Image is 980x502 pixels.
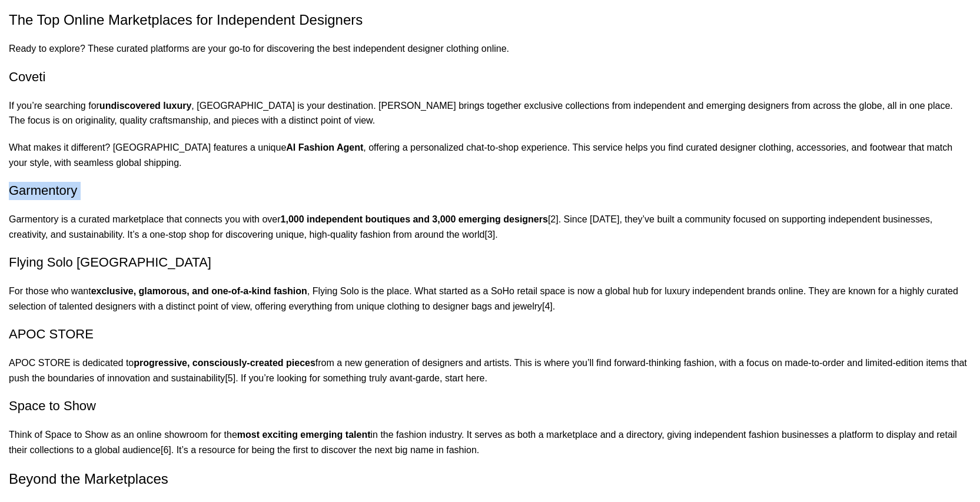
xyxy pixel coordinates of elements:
[9,212,971,242] p: Garmentory is a curated marketplace that connects you with over . Since [DATE], they’ve built a c...
[91,286,307,296] strong: exclusive, glamorous, and one-of-a-kind fashion
[9,182,971,200] h3: Garmentory
[9,10,971,30] h2: The Top Online Marketplaces for Independent Designers
[9,140,971,170] p: What makes it different? [GEOGRAPHIC_DATA] features a unique , offering a personalized chat-to-sh...
[9,254,971,272] h3: Flying Solo [GEOGRAPHIC_DATA]
[286,142,363,152] strong: AI Fashion Agent
[9,69,45,84] a: Coveti
[9,325,971,344] h3: APOC STORE
[484,230,495,240] a: [3]
[9,284,971,314] p: For those who want , Flying Solo is the place. What started as a SoHo retail space is now a globa...
[281,214,548,224] strong: 1,000 independent boutiques and 3,000 emerging designers
[161,445,171,455] a: [6]
[9,355,971,385] p: APOC STORE is dedicated to from a new generation of designers and artists. This is where you’ll f...
[134,358,315,368] strong: progressive, consciously-created pieces
[225,373,235,383] a: [5]
[99,101,192,111] a: undiscovered luxury
[237,430,371,440] strong: most exciting emerging talent
[9,41,971,56] p: Ready to explore? These curated platforms are your go-to for discovering the best independent des...
[548,214,559,224] a: [2]
[9,397,971,415] h3: Space to Show
[9,427,971,457] p: Think of Space to Show as an online showroom for the in the fashion industry. It serves as both a...
[542,301,553,311] a: [4]
[9,469,971,489] h2: Beyond the Marketplaces
[9,98,971,128] p: If you’re searching for , [GEOGRAPHIC_DATA] is your destination. [PERSON_NAME] brings together ex...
